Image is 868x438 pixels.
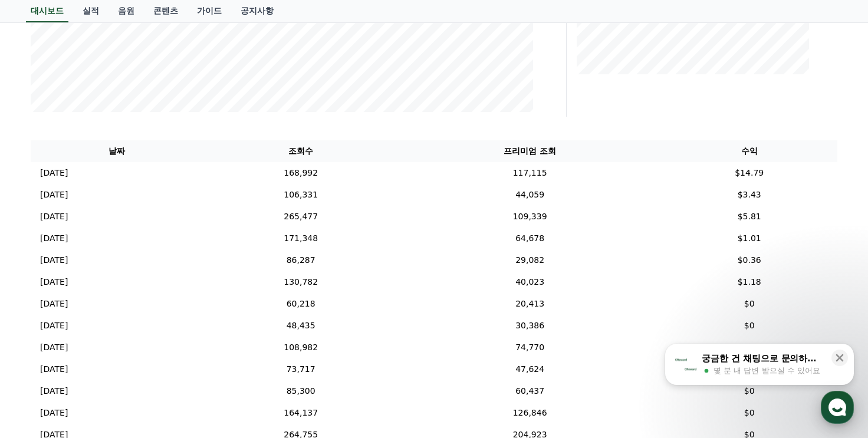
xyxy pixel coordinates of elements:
[203,140,399,162] th: 조회수
[203,315,399,337] td: 48,435
[40,189,68,201] p: [DATE]
[661,228,837,249] td: $1.01
[661,249,837,271] td: $0.36
[399,271,662,293] td: 40,023
[399,249,662,271] td: 29,082
[399,184,662,206] td: 44,059
[40,210,68,223] p: [DATE]
[152,340,226,370] a: 설정
[37,358,44,367] span: 홈
[203,271,399,293] td: 130,782
[661,315,837,337] td: $0
[399,358,662,380] td: 47,624
[399,402,662,424] td: 126,846
[399,162,662,184] td: 117,115
[399,293,662,315] td: 20,413
[203,380,399,402] td: 85,300
[40,167,68,179] p: [DATE]
[399,315,662,337] td: 30,386
[40,363,68,376] p: [DATE]
[40,320,68,332] p: [DATE]
[661,337,837,358] td: $0
[399,140,662,162] th: 프리미엄 조회
[40,385,68,397] p: [DATE]
[661,380,837,402] td: $0
[203,358,399,380] td: 73,717
[40,232,68,245] p: [DATE]
[203,162,399,184] td: 168,992
[203,184,399,206] td: 106,331
[203,402,399,424] td: 164,137
[661,162,837,184] td: $14.79
[40,254,68,266] p: [DATE]
[108,358,122,368] span: 대화
[40,298,68,310] p: [DATE]
[661,358,837,380] td: $0
[4,340,78,370] a: 홈
[40,276,68,288] p: [DATE]
[661,184,837,206] td: $3.43
[78,340,152,370] a: 대화
[203,337,399,358] td: 108,982
[661,206,837,228] td: $5.81
[203,249,399,271] td: 86,287
[399,206,662,228] td: 109,339
[661,402,837,424] td: $0
[661,271,837,293] td: $1.18
[399,380,662,402] td: 60,437
[399,337,662,358] td: 74,770
[661,140,837,162] th: 수익
[31,140,203,162] th: 날짜
[203,293,399,315] td: 60,218
[661,293,837,315] td: $0
[399,228,662,249] td: 64,678
[182,358,196,367] span: 설정
[40,407,68,419] p: [DATE]
[203,206,399,228] td: 265,477
[40,341,68,354] p: [DATE]
[203,228,399,249] td: 171,348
